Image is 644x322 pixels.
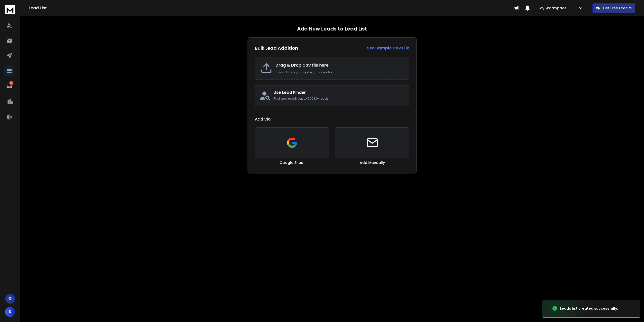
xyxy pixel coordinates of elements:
[360,160,385,165] h3: Add Manually
[273,97,405,101] p: Find and reach out to 500 M+ leads
[5,5,15,14] img: logo
[367,45,409,51] a: See Sample CSV File
[273,90,405,96] h2: Use Lead Finder
[5,307,15,317] button: R
[560,306,618,311] div: Leads list created successfully.
[275,62,404,68] h2: Drag & Drop CSV file here
[4,81,14,91] a: 390
[592,3,635,13] button: Get Free Credits
[297,25,367,32] h1: Add New Leads to Lead List
[279,160,305,165] h3: Google Sheet
[9,81,13,85] p: 390
[255,45,298,52] h2: Bulk Lead Addition
[29,5,514,11] h1: Lead List
[255,116,409,122] h1: Add Via
[603,6,632,11] p: Get Free Credits
[539,6,569,11] p: My Workspace
[275,70,404,74] p: Upload from your system, choose file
